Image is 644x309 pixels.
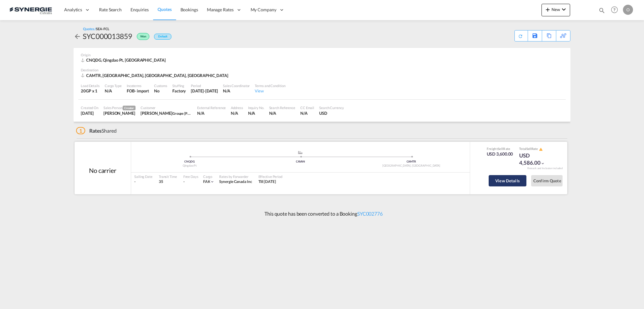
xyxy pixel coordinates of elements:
span: My Company [251,7,276,13]
div: - import [135,88,149,94]
div: Period [191,83,218,88]
div: Transit Time [159,174,177,179]
div: External Reference [197,105,226,110]
md-icon: icon-plus 400-fg [544,6,552,13]
div: Synergie Canada Inc [219,179,252,185]
div: GUILLAUME PELLETIER [141,110,192,116]
span: Manage Rates [207,7,234,13]
div: N/A [223,88,250,94]
div: Quotes /SEA-FCL [83,26,109,31]
img: 1f56c880d42311ef80fc7dca854c8e59.png [9,3,52,17]
div: FOB [127,88,135,94]
div: USD 4,586.00 [519,152,551,167]
span: Quotes [158,7,171,12]
span: SEA-FCL [96,27,109,31]
md-icon: icon-chevron-down [210,179,214,184]
span: CNQDG, Qingdao Pt, [GEOGRAPHIC_DATA] [86,58,165,63]
div: USD [319,110,344,116]
span: Rates [89,128,102,134]
div: Customer [141,105,192,110]
div: Terms and Condition [255,83,285,88]
div: icon-arrow-left [74,31,83,41]
span: Rate Search [99,7,122,12]
div: Cargo [203,174,215,179]
span: Enquiries [130,7,149,12]
div: SYC000013859 [83,31,132,41]
div: Origin [81,52,563,57]
div: Address [231,105,243,110]
div: CC Email [300,105,314,110]
md-icon: icon-arrow-left [74,33,81,40]
div: 35 [159,179,177,185]
div: N/A [231,110,243,116]
div: - [183,179,185,185]
span: Creator [123,106,136,110]
md-icon: icon-alert [539,147,543,151]
span: Sell [498,147,503,151]
div: N/A [197,110,226,116]
div: Free Days [183,174,198,179]
div: Customs [154,83,167,88]
div: N/A [269,110,295,116]
div: Destination [81,68,563,72]
div: No [154,88,167,94]
span: 1 [76,127,85,134]
div: O [623,5,633,15]
div: N/A [300,110,314,116]
md-icon: icon-magnify [598,7,605,14]
div: CAVAN [245,160,356,164]
div: - [134,179,153,185]
md-icon: icon-chevron-down [560,6,568,13]
span: Sell [526,147,531,151]
div: Incoterms [127,83,149,88]
div: View [255,88,285,94]
div: CNQDG, Qingdao Pt, Asia Pacific [81,57,167,63]
div: Qingdao Pt [134,164,245,168]
div: Factory Stuffing [172,88,186,94]
md-icon: icon-refresh [518,34,523,39]
div: Stuffing [172,83,186,88]
div: 20GP x 1 [81,88,100,94]
span: Analytics [64,7,82,13]
div: Total Rate [519,146,551,152]
span: Synergie Canada Inc [219,179,252,184]
div: Remark and Inclusion included [523,167,567,170]
span: FAK [203,179,210,184]
div: Default [154,34,171,40]
div: Load Details [81,83,100,88]
div: Rates by Forwarder [219,174,252,179]
button: Confirm Quote [531,175,563,186]
div: Sailing Date [134,174,153,179]
div: Quote PDF is not available at this time [518,30,525,39]
div: Search Reference [269,105,295,110]
div: USD 3,600.00 [487,151,513,157]
p: This quote has been converted to a Booking [261,210,383,217]
div: Sales Coordinator [223,83,250,88]
div: Sales Person [103,105,136,110]
div: 6 Aug 2025 [81,110,98,116]
span: New [544,7,568,12]
div: Search Currency [319,105,344,110]
div: [GEOGRAPHIC_DATA], [GEOGRAPHIC_DATA] [356,164,467,168]
div: Won [132,31,151,41]
div: N/A [105,88,122,94]
div: CAMTR, Montreal, QC, Americas [81,73,230,78]
div: Pablo Gomez Saldarriaga [103,110,136,116]
span: Help [609,4,620,15]
div: Created On [81,105,98,110]
div: icon-magnify [598,7,605,16]
md-icon: assets/icons/custom/ship-fill.svg [297,151,304,154]
div: Help [609,4,623,16]
button: View Details [489,175,526,186]
div: CNQDG [134,160,245,164]
div: Inquiry No. [248,105,264,110]
div: CAMTR [356,160,467,164]
div: Freight Rate [487,146,513,151]
div: Till 04 Sep 2025 [258,179,276,185]
span: Won [140,35,148,41]
button: icon-plus 400-fgNewicon-chevron-down [541,4,570,16]
div: Effective Period [258,174,282,179]
div: N/A [248,110,264,116]
div: Save As Template [528,30,542,41]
